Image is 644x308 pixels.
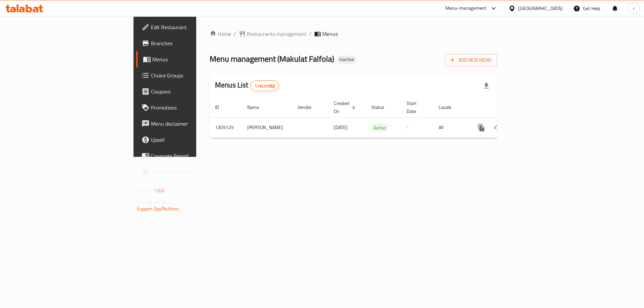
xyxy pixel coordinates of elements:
[445,54,497,66] button: Add New Menu
[136,148,241,164] a: Coverage Report
[309,30,312,38] li: /
[298,103,320,111] span: Vendor
[337,56,357,64] div: Inactive
[322,30,338,38] span: Menus
[151,152,236,160] span: Coverage Report
[468,97,543,118] th: Actions
[136,19,241,35] a: Edit Restaurant
[136,164,241,180] a: Grocery Checklist
[136,100,241,116] a: Promotions
[151,120,236,128] span: Menu disclaimer
[136,51,241,67] a: Menus
[151,168,236,176] span: Grocery Checklist
[478,78,494,94] div: Export file
[371,124,388,132] div: Active
[136,83,241,100] a: Coupons
[489,120,505,136] button: Change Status
[151,136,236,144] span: Upsell
[137,198,168,206] span: Get support on:
[337,57,357,62] span: Inactive
[151,39,236,47] span: Branches
[445,4,487,12] div: Menu-management
[450,56,492,64] span: Add New Menu
[242,117,292,138] td: [PERSON_NAME]
[210,97,543,138] table: enhanced table
[151,104,236,112] span: Promotions
[154,186,165,195] span: 1.0.0
[433,117,468,138] td: All
[239,30,307,38] a: Restaurants management
[151,87,236,96] span: Coupons
[137,204,179,213] a: Support.OpsPlatform
[151,71,236,79] span: Choice Groups
[215,103,228,111] span: ID
[633,5,635,12] span: r
[334,123,347,132] span: [DATE]
[210,51,334,66] span: Menu management ( Makulat Falfola )
[371,124,388,132] span: Active
[215,80,279,91] h2: Menus List
[136,116,241,132] a: Menu disclaimer
[371,103,393,111] span: Status
[439,103,460,111] span: Locale
[250,80,279,91] div: Total records count
[210,30,497,38] nav: breadcrumb
[247,30,307,38] span: Restaurants management
[334,99,358,115] span: Created On
[137,186,153,195] span: Version:
[152,55,236,63] span: Menus
[407,99,425,115] span: Start Date
[247,103,268,111] span: Name
[136,132,241,148] a: Upsell
[251,83,279,89] span: 1 record(s)
[136,67,241,83] a: Choice Groups
[136,35,241,51] a: Branches
[401,117,433,138] td: -
[518,5,562,12] div: [GEOGRAPHIC_DATA]
[151,23,236,31] span: Edit Restaurant
[473,120,489,136] button: more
